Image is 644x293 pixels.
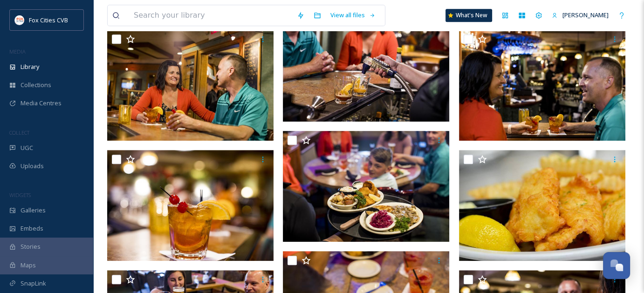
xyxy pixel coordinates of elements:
[283,130,449,241] img: Mark's East Side - Supper Club - Appleton (4).jpg
[326,6,380,24] a: View all files
[21,162,44,170] span: Uploads
[107,30,274,141] img: Mark's East Side - Supper Club - Appleton (19).jpg
[21,261,36,270] span: Maps
[459,150,625,261] img: Mark's East Side (3).jpg
[21,143,33,152] span: UGC
[283,10,449,121] img: Mark's East Side - Supper Club - Appleton (14).jpg
[603,252,630,279] button: Open Chat
[21,224,43,233] span: Embeds
[9,129,29,136] span: COLLECT
[445,9,492,22] a: What's New
[21,81,51,89] span: Collections
[459,30,625,141] img: Mark's East Side - Supper Club - Appleton (20).jpg
[547,6,613,24] a: [PERSON_NAME]
[21,279,46,288] span: SnapLink
[129,5,292,26] input: Search your library
[21,242,41,251] span: Stories
[21,62,39,71] span: Library
[15,15,24,25] img: images.png
[107,150,274,261] img: Mark's East Side - Supper Club - Appleton (17).jpg
[9,191,31,198] span: WIDGETS
[21,99,62,108] span: Media Centres
[9,48,26,55] span: MEDIA
[21,206,46,215] span: Galleries
[29,16,68,24] span: Fox Cities CVB
[562,11,609,19] span: [PERSON_NAME]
